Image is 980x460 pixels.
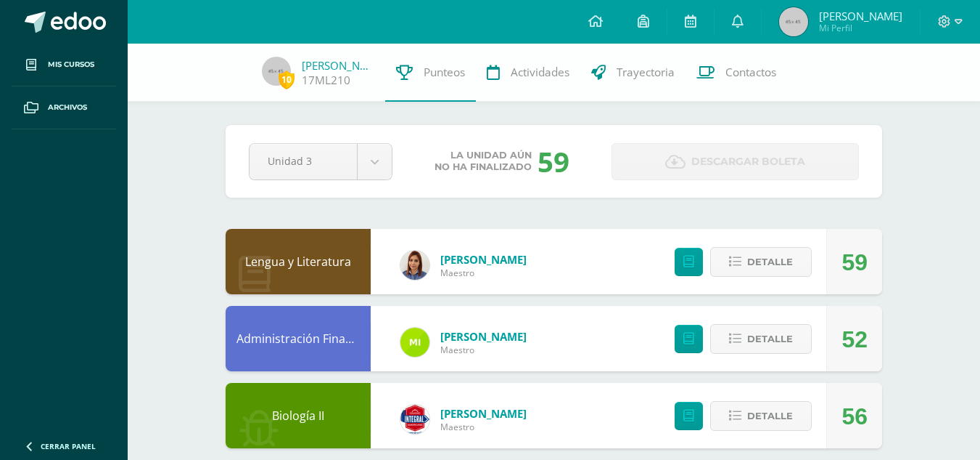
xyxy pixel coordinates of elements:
[440,267,527,279] span: Maestro
[511,65,569,80] span: Actividades
[841,230,868,295] div: 59
[710,401,812,431] button: Detalle
[819,22,902,34] span: Mi Perfil
[710,247,812,277] button: Detalle
[226,383,371,448] div: Biología II
[48,102,87,113] span: Archivos
[747,249,793,275] span: Detalle
[226,229,371,294] div: Lengua y Literatura
[12,86,116,129] a: Archivos
[400,328,429,357] img: 8f4af3fe6ec010f2c87a2f17fab5bf8c.png
[250,144,392,179] a: Unidad 3
[685,44,787,102] a: Contactos
[385,44,476,102] a: Punteos
[617,65,675,80] span: Trayectoria
[440,421,527,433] span: Maestro
[580,44,685,102] a: Trayectoria
[440,329,527,344] span: [PERSON_NAME]
[302,58,374,73] a: [PERSON_NAME]
[440,252,527,267] span: [PERSON_NAME]
[841,307,868,372] div: 52
[440,406,527,421] span: [PERSON_NAME]
[841,384,868,449] div: 56
[12,44,116,86] a: Mis cursos
[48,59,94,70] span: Mis cursos
[268,144,339,178] span: Unidad 3
[262,57,291,86] img: 45x45
[725,65,776,80] span: Contactos
[400,251,429,280] img: eed6c18001710838dd9282a84f8079fa.png
[226,306,371,371] div: Administración Financiera
[279,70,295,89] span: 10
[747,403,793,429] span: Detalle
[440,344,527,356] span: Maestro
[400,405,429,434] img: 21588b49a14a63eb6c43a3d6c8f636e1.png
[710,324,812,354] button: Detalle
[538,142,569,180] div: 59
[41,441,96,451] span: Cerrar panel
[302,73,350,88] a: 17ML210
[691,144,805,179] span: Descargar boleta
[435,150,532,173] span: La unidad aún no ha finalizado
[424,65,465,80] span: Punteos
[779,7,808,36] img: 45x45
[747,326,793,352] span: Detalle
[819,9,902,23] span: [PERSON_NAME]
[476,44,580,102] a: Actividades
